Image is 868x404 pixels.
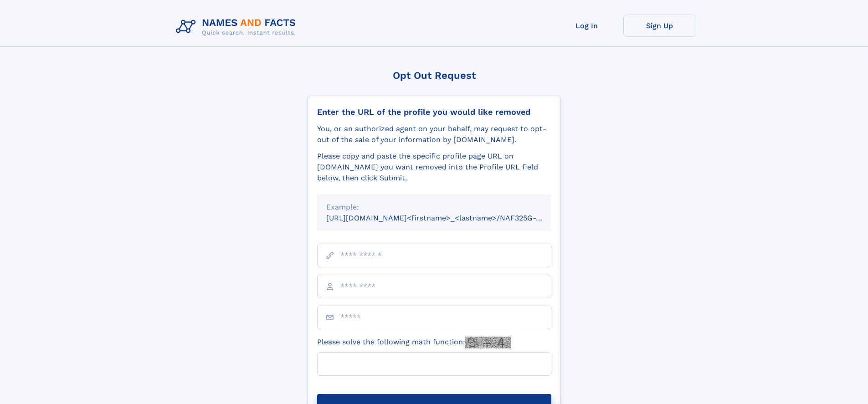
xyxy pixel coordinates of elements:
[326,202,542,213] div: Example:
[308,70,561,81] div: Opt Out Request
[326,214,569,222] small: [URL][DOMAIN_NAME]<firstname>_<lastname>/NAF325G-xxxxxxxx
[550,15,623,37] a: Log In
[623,15,696,37] a: Sign Up
[317,151,551,184] div: Please copy and paste the specific profile page URL on [DOMAIN_NAME] you want removed into the Pr...
[172,15,303,39] img: Logo Names and Facts
[317,107,551,117] div: Enter the URL of the profile you would like removed
[317,123,551,145] div: You, or an authorized agent on your behalf, may request to opt-out of the sale of your informatio...
[317,337,511,348] label: Please solve the following math function:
